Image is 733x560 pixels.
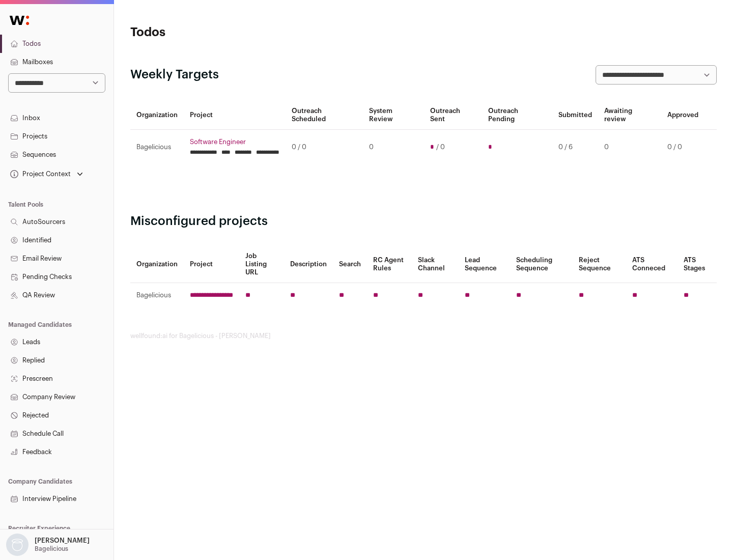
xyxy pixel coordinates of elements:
[598,101,661,130] th: Awaiting review
[286,101,363,130] th: Outreach Scheduled
[552,101,598,130] th: Submitted
[4,10,35,31] img: Wellfound
[333,246,367,283] th: Search
[6,534,29,556] img: nopic.png
[8,167,85,181] button: Open dropdown
[286,130,363,165] td: 0 / 0
[130,24,326,41] h1: Todos
[130,283,184,308] td: Bagelicious
[661,130,704,165] td: 0 / 0
[459,246,510,283] th: Lead Sequence
[510,246,573,283] th: Scheduling Sequence
[436,143,445,151] span: / 0
[284,246,333,283] th: Description
[190,138,279,146] a: Software Engineer
[35,545,68,553] p: Bagelicious
[130,332,717,340] footer: wellfound:ai for Bagelicious - [PERSON_NAME]
[130,213,717,230] h2: Misconfigured projects
[35,537,90,545] p: [PERSON_NAME]
[184,246,239,283] th: Project
[678,246,717,283] th: ATS Stages
[8,170,71,178] div: Project Context
[598,130,661,165] td: 0
[424,101,483,130] th: Outreach Sent
[552,130,598,165] td: 0 / 6
[482,101,552,130] th: Outreach Pending
[130,67,219,83] h2: Weekly Targets
[626,246,677,283] th: ATS Conneced
[130,246,184,283] th: Organization
[130,101,184,130] th: Organization
[130,130,184,165] td: Bagelicious
[4,534,92,556] button: Open dropdown
[363,130,424,165] td: 0
[363,101,424,130] th: System Review
[367,246,411,283] th: RC Agent Rules
[573,246,627,283] th: Reject Sequence
[412,246,459,283] th: Slack Channel
[661,101,704,130] th: Approved
[184,101,286,130] th: Project
[239,246,284,283] th: Job Listing URL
